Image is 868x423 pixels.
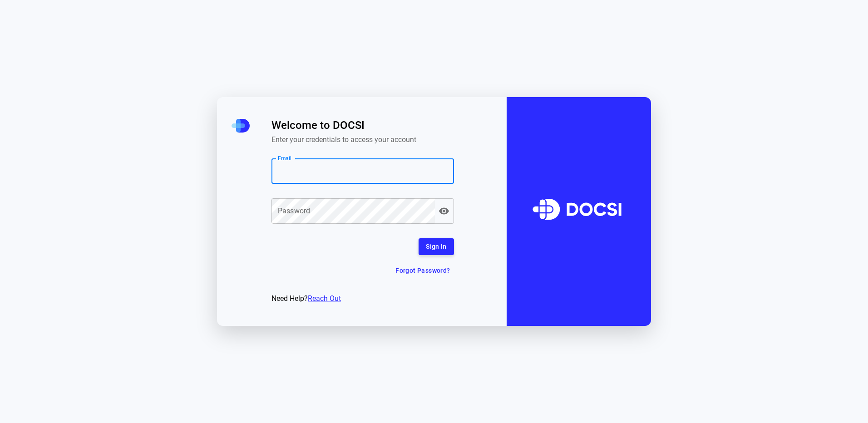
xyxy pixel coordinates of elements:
[524,177,633,246] img: DOCSI Logo
[271,119,454,132] span: Welcome to DOCSI
[308,294,341,303] a: Reach Out
[271,293,454,304] div: Need Help?
[278,154,292,162] label: Email
[392,262,454,279] button: Forgot Password?
[419,238,454,255] button: Sign In
[271,135,454,144] span: Enter your credentials to access your account
[232,119,250,133] img: DOCSI Mini Logo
